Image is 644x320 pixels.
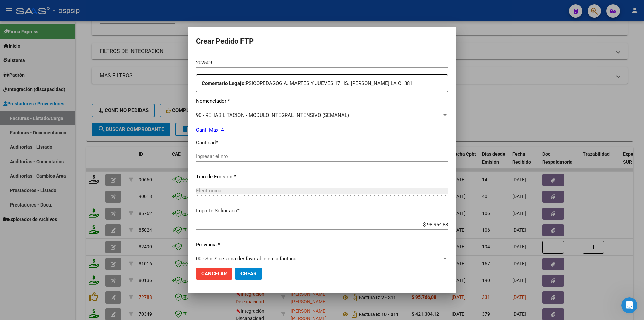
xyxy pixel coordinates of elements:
[196,188,221,194] span: Electronica
[196,207,448,215] p: Importe Solicitado
[196,173,448,181] p: Tipo de Emisión *
[196,97,448,105] p: Nomenclador *
[196,112,349,118] span: 90 - REHABILITACION - MODULO INTEGRAL INTENSIVO (SEMANAL)
[201,271,227,277] span: Cancelar
[202,80,448,87] p: PSICOPEDAGOGIA. MARTES Y JUEVES 17 HS. [PERSON_NAME] LA C. 381
[621,297,637,313] iframe: Intercom live chat
[196,256,296,262] span: 00 - Sin % de zona desfavorable en la factura
[196,35,448,48] h2: Crear Pedido FTP
[196,126,448,134] p: Cant. Max: 4
[196,241,448,249] p: Provincia *
[202,80,246,86] strong: Comentario Legajo:
[235,268,262,280] button: Crear
[196,268,232,280] button: Cancelar
[240,271,257,277] span: Crear
[196,139,448,147] p: Cantidad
